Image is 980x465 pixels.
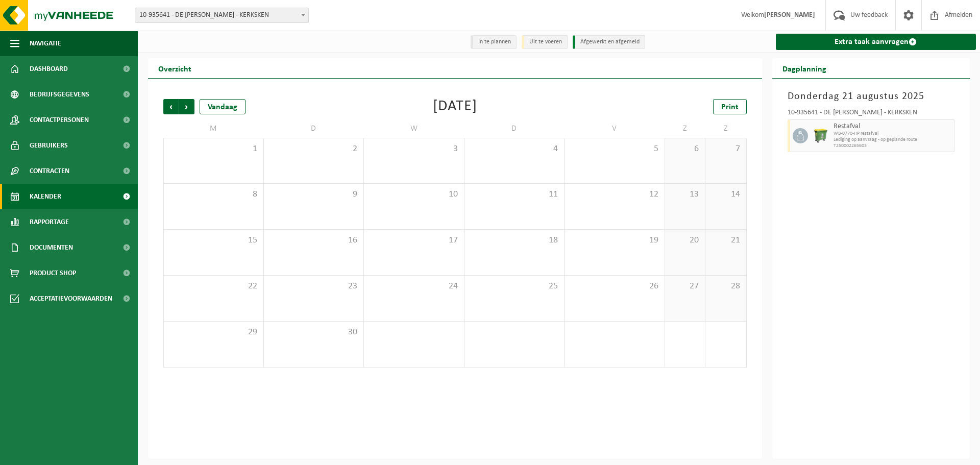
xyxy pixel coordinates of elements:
span: Contracten [30,158,69,184]
span: T250002265603 [834,143,952,149]
span: Navigatie [30,31,61,56]
span: 11 [470,189,559,200]
span: Product Shop [30,260,76,286]
div: [DATE] [433,99,477,114]
span: Contactpersonen [30,107,89,133]
span: Vorige [163,99,179,114]
span: Gebruikers [30,133,68,158]
span: 5 [570,143,659,155]
img: WB-0770-HPE-GN-50 [813,128,828,143]
td: W [364,119,464,138]
h3: Donderdag 21 augustus 2025 [788,89,955,104]
span: Lediging op aanvraag - op geplande route [834,137,952,143]
h2: Overzicht [148,58,202,78]
span: 27 [670,281,700,292]
span: WB-0770-HP restafval [834,131,952,137]
li: Afgewerkt en afgemeld [573,35,645,49]
span: Kalender [30,184,61,209]
a: Print [713,99,747,114]
span: 15 [169,235,258,246]
span: 10-935641 - DE PELSMAEKER GUNTHER - KERKSKEN [135,8,309,23]
li: Uit te voeren [522,35,568,49]
span: Acceptatievoorwaarden [30,286,112,311]
span: 22 [169,281,258,292]
span: 16 [269,235,359,246]
span: 23 [269,281,359,292]
span: 2 [269,143,359,155]
span: Dashboard [30,56,68,82]
h2: Dagplanning [772,58,837,78]
span: 19 [570,235,659,246]
span: 25 [470,281,559,292]
span: 20 [670,235,700,246]
div: Vandaag [200,99,246,114]
td: D [464,119,565,138]
span: 4 [470,143,559,155]
td: D [264,119,364,138]
span: 13 [670,189,700,200]
span: 7 [710,143,741,155]
span: 1 [169,143,258,155]
span: 14 [710,189,741,200]
span: Volgende [179,99,194,114]
span: Rapportage [30,209,69,235]
span: 9 [269,189,359,200]
span: Bedrijfsgegevens [30,82,89,107]
span: 10-935641 - DE PELSMAEKER GUNTHER - KERKSKEN [135,8,308,22]
td: Z [665,119,706,138]
td: Z [705,119,746,138]
span: 28 [710,281,741,292]
span: 30 [269,327,359,338]
strong: [PERSON_NAME] [764,11,815,19]
span: 12 [570,189,659,200]
li: In te plannen [471,35,517,49]
td: V [565,119,665,138]
a: Extra taak aanvragen [776,34,976,50]
span: 10 [369,189,459,200]
span: 21 [710,235,741,246]
span: 29 [169,327,258,338]
span: 3 [369,143,459,155]
span: 24 [369,281,459,292]
div: 10-935641 - DE [PERSON_NAME] - KERKSKEN [788,109,955,119]
span: 17 [369,235,459,246]
td: M [163,119,264,138]
span: 6 [670,143,700,155]
span: 18 [470,235,559,246]
span: 8 [169,189,258,200]
span: Print [721,103,739,111]
span: Documenten [30,235,73,260]
span: Restafval [834,123,952,131]
span: 26 [570,281,659,292]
